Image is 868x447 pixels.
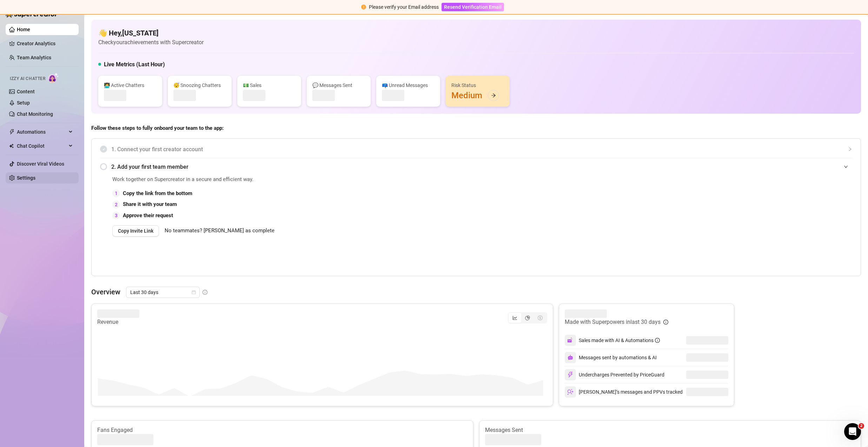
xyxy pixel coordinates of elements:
[565,369,664,380] div: Undercharges Prevented by PriceGuard
[451,81,504,89] div: Risk Status
[17,38,73,49] a: Creator Analytics
[663,320,668,325] span: info-circle
[565,352,657,363] div: Messages sent by automations & AI
[655,338,660,343] span: info-circle
[17,140,67,152] span: Chat Copilot
[579,336,660,344] div: Sales made with AI & Automations
[104,81,157,89] div: 👩‍💻 Active Chatters
[382,81,435,89] div: 📪 Unread Messages
[312,81,365,89] div: 💬 Messages Sent
[112,175,694,184] span: Work together on Supercreator in a secure and efficient way.
[243,81,296,89] div: 💵 Sales
[17,100,30,106] a: Setup
[17,175,35,181] a: Settings
[123,212,173,219] strong: Approve their request
[361,5,366,9] span: exclamation-circle
[111,162,852,171] span: 2. Add your first team member
[91,125,224,131] strong: Follow these steps to fully onboard your team to the app:
[165,227,274,235] span: No teammates? [PERSON_NAME] as complete
[100,158,852,175] div: 2. Add your first team member
[567,337,574,343] img: svg%3e
[111,145,852,154] span: 1. Connect your first creator account
[444,4,502,10] span: Resend Verification Email
[538,315,543,320] span: dollar-circle
[48,73,59,83] img: AI Chatter
[525,315,530,320] span: pie-chart
[203,290,207,295] span: info-circle
[17,126,67,138] span: Automations
[369,3,439,11] div: Please verify your Email address
[123,201,177,207] strong: Share it with your team
[123,190,192,196] strong: Copy the link from the bottom
[568,355,573,360] img: svg%3e
[17,55,51,60] a: Team Analytics
[192,290,196,294] span: calendar
[491,93,496,98] span: arrow-right
[485,426,855,434] article: Messages Sent
[9,144,14,148] img: Chat Copilot
[567,389,574,395] img: svg%3e
[10,75,45,82] span: Izzy AI Chatter
[565,318,661,326] article: Made with Superpowers in last 30 days
[844,423,861,440] iframe: Intercom live chat
[512,315,517,320] span: line-chart
[100,141,852,158] div: 1. Connect your first creator account
[859,423,864,429] span: 2
[17,27,30,32] a: Home
[17,89,35,94] a: Content
[9,129,15,135] span: thunderbolt
[567,372,574,378] img: svg%3e
[17,111,53,117] a: Chat Monitoring
[442,3,504,11] button: Resend Verification Email
[104,60,165,69] h5: Live Metrics (Last Hour)
[848,147,852,151] span: collapsed
[112,201,120,208] div: 2
[844,165,848,169] span: expanded
[112,212,120,219] div: 3
[97,426,468,434] article: Fans Engaged
[112,189,120,197] div: 1
[91,287,120,297] article: Overview
[508,312,547,323] div: segmented control
[130,287,196,298] span: Last 30 days
[17,161,64,167] a: Discover Viral Videos
[118,228,153,234] span: Copy Invite Link
[98,38,204,47] article: Check your achievements with Supercreator
[98,28,204,38] h4: 👋 Hey, [US_STATE]
[173,81,226,89] div: 😴 Snoozing Chatters
[112,225,159,236] button: Copy Invite Link
[97,318,139,326] article: Revenue
[565,386,683,398] div: [PERSON_NAME]’s messages and PPVs tracked
[712,175,852,265] iframe: Adding Team Members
